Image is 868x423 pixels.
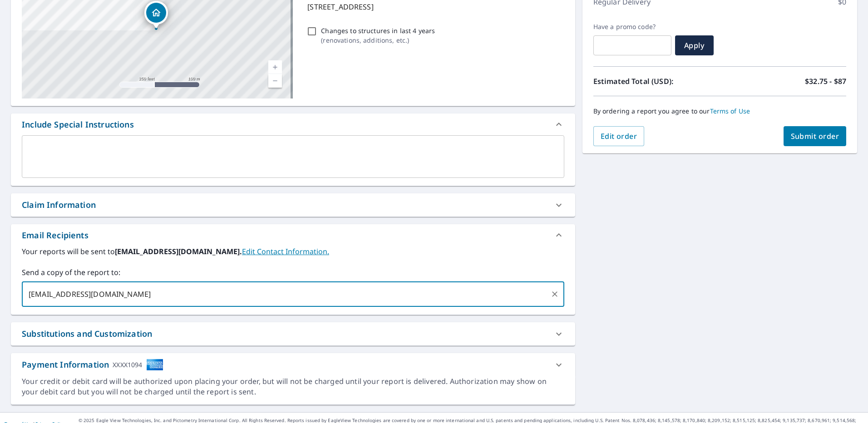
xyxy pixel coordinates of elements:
a: Current Level 17, Zoom In [268,60,282,74]
button: Apply [675,35,714,55]
span: Submit order [791,131,839,141]
p: Changes to structures in last 4 years [321,26,435,35]
label: Have a promo code? [593,23,671,31]
div: Substitutions and Customization [22,328,152,340]
p: ( renovations, additions, etc. ) [321,35,435,45]
a: EditContactInfo [242,246,329,256]
p: [STREET_ADDRESS] [307,1,560,12]
div: Substitutions and Customization [11,322,575,345]
div: Include Special Instructions [22,118,134,131]
button: Edit order [593,126,645,146]
div: Claim Information [22,199,96,211]
div: Include Special Instructions [11,113,575,135]
a: Terms of Use [710,107,750,115]
a: Current Level 17, Zoom Out [268,74,282,88]
p: Estimated Total (USD): [593,76,720,87]
div: XXXX1094 [113,359,142,371]
b: [EMAIL_ADDRESS][DOMAIN_NAME]. [115,246,242,256]
span: Apply [682,40,706,50]
div: Payment InformationXXXX1094cardImage [11,353,575,376]
div: Claim Information [11,193,575,216]
img: cardImage [146,359,163,371]
button: Clear [548,288,561,300]
label: Send a copy of the report to: [22,267,564,278]
p: By ordering a report you agree to our [593,107,846,115]
div: Payment Information [22,359,163,371]
div: Your credit or debit card will be authorized upon placing your order, but will not be charged unt... [22,376,564,397]
button: Submit order [784,126,847,146]
div: Email Recipients [11,224,575,246]
label: Your reports will be sent to [22,246,564,257]
span: Edit order [601,131,637,141]
p: $32.75 - $87 [805,76,846,87]
div: Email Recipients [22,229,89,241]
div: Dropped pin, building 1, Residential property, 110 Quail Run Coushatta, LA 71019 [144,1,168,29]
